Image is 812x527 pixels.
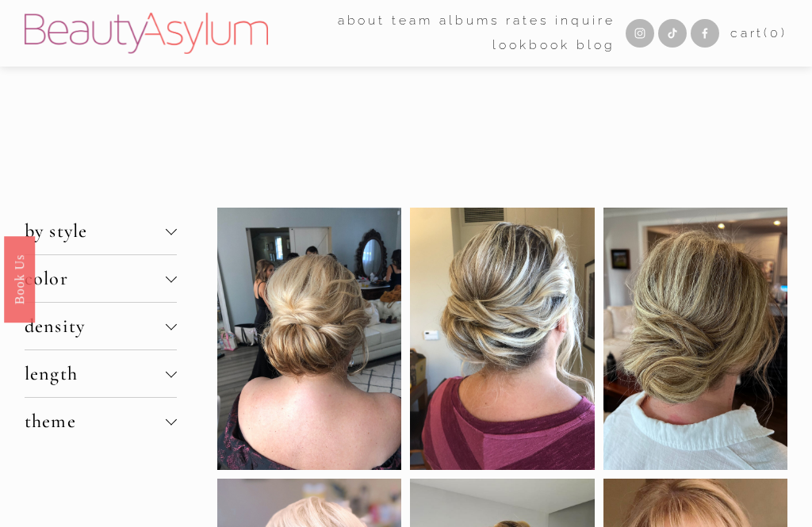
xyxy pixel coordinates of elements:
button: by style [25,208,177,254]
a: Blog [576,33,615,59]
span: density [25,315,166,338]
a: 0 items in cart [730,22,788,44]
button: theme [25,398,177,445]
span: theme [25,410,166,433]
span: color [25,267,166,290]
a: Book Us [4,235,35,322]
img: Beauty Asylum | Bridal Hair &amp; Makeup Charlotte &amp; Atlanta [25,13,268,54]
a: folder dropdown [392,8,433,33]
a: albums [439,8,500,33]
a: Lookbook [492,33,570,59]
button: length [25,350,177,397]
a: Inquire [555,8,615,33]
span: by style [25,220,166,242]
a: Instagram [626,19,654,48]
span: team [392,10,433,32]
a: Rates [506,8,549,33]
button: density [25,303,177,349]
span: ( ) [764,25,787,40]
span: about [338,10,386,32]
a: Facebook [691,19,719,48]
a: folder dropdown [338,8,386,33]
button: color [25,255,177,302]
span: length [25,362,166,385]
a: TikTok [658,19,687,48]
span: 0 [770,25,781,40]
